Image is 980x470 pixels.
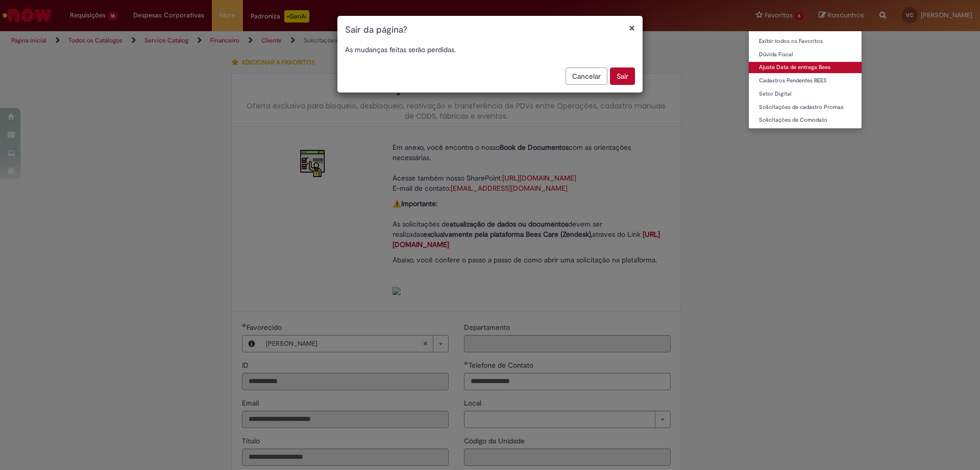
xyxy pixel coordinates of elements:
a: Exibir todos os Favoritos [749,36,862,47]
a: Solicitações de Comodato [749,115,862,126]
a: Ajuste Data de entrega Bees [749,62,862,73]
button: Cancelar [566,68,607,85]
a: Dúvida Fiscal [749,49,862,60]
button: Sair [610,68,635,85]
p: As mudanças feitas serão perdidas. [345,44,635,55]
a: Setor Digital [749,88,862,100]
ul: Favoritos [748,31,862,129]
h1: Sair da página? [345,24,635,37]
button: Fechar modal [629,23,635,33]
a: Solicitações de cadastro Promax [749,102,862,113]
a: Cadastros Pendentes BEES [749,75,862,86]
